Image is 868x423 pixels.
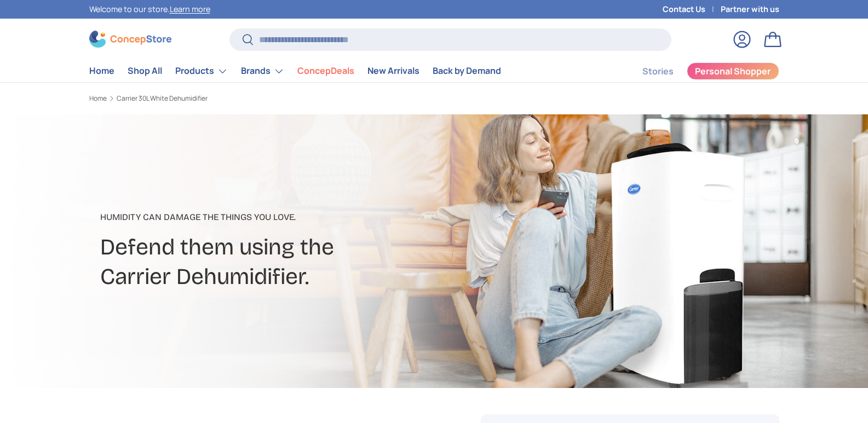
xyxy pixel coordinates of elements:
a: Stories [642,61,674,82]
img: ConcepStore [89,31,171,48]
a: Home [89,60,114,82]
span: Personal Shopper [695,67,771,76]
a: Products [175,60,228,82]
p: Welcome to our store. [89,3,210,15]
summary: Brands [234,60,291,82]
a: Back by Demand [433,60,501,82]
a: Brands [241,60,284,82]
nav: Secondary [616,60,779,82]
a: New Arrivals [367,60,419,82]
a: Learn more [170,4,210,14]
p: Humidity can damage the things you love. [100,211,521,224]
a: ConcepDeals [297,60,354,82]
summary: Products [169,60,234,82]
h2: Defend them using the Carrier Dehumidifier. [100,233,521,292]
nav: Breadcrumbs [89,94,455,103]
a: Personal Shopper [687,62,779,80]
a: Carrier 30L White Dehumidifier [117,95,208,102]
a: Home [89,95,107,102]
a: Shop All [128,60,162,82]
a: Partner with us [721,3,779,15]
nav: Primary [89,60,501,82]
a: Contact Us [663,3,721,15]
